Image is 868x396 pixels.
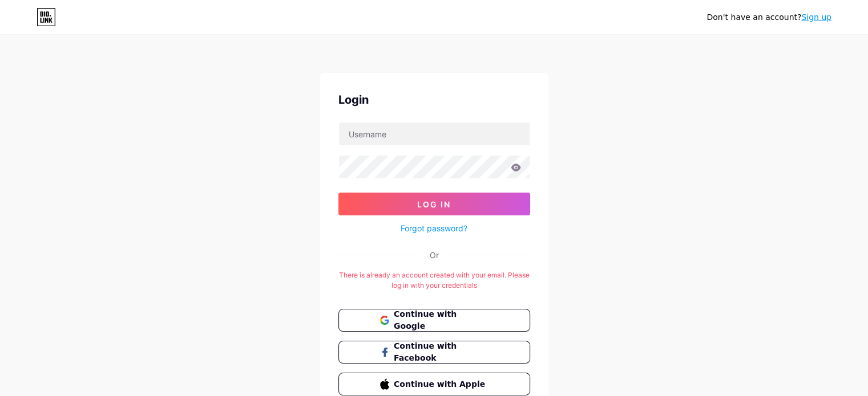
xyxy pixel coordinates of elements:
[706,11,831,23] div: Don't have an account?
[339,123,530,145] input: Username
[394,378,488,390] span: Continue with Apple
[338,341,530,364] button: Continue with Facebook
[338,270,530,291] div: There is already an account created with your email. Please log in with your credentials
[338,309,530,332] button: Continue with Google
[338,193,530,215] button: Log In
[394,340,488,364] span: Continue with Facebook
[801,13,831,22] a: Sign up
[417,199,451,209] span: Log In
[401,222,467,234] a: Forgot password?
[338,373,530,395] button: Continue with Apple
[338,91,530,108] div: Login
[394,308,488,332] span: Continue with Google
[430,249,439,261] div: Or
